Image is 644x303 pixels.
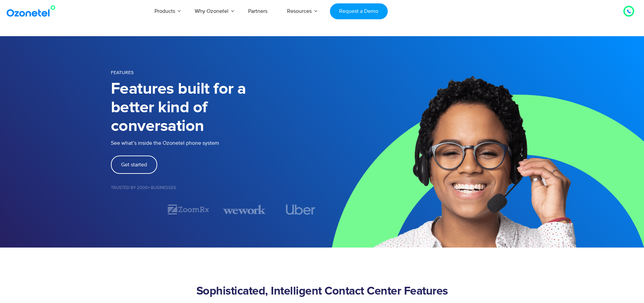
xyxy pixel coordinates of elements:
[223,204,266,215] img: wework
[111,204,322,215] div: Image Carousel
[167,204,210,215] div: 2 / 7
[111,80,322,136] h1: Features built for a better kind of conversation
[286,205,315,215] img: uber
[111,156,157,174] a: Get started
[111,70,134,75] span: FEATURES
[111,186,322,190] h5: Trusted by 2000+ Businesses
[330,3,388,19] a: Request a Demo
[121,162,147,167] span: Get started
[111,206,153,214] div: 1 / 7
[111,285,533,298] h2: Sophisticated, Intelligent Contact Center Features
[279,205,322,215] div: 4 / 7
[167,204,210,215] img: zoomrx
[111,139,322,147] p: See what’s inside the Ozonetel phone system
[223,204,266,215] div: 3 / 7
